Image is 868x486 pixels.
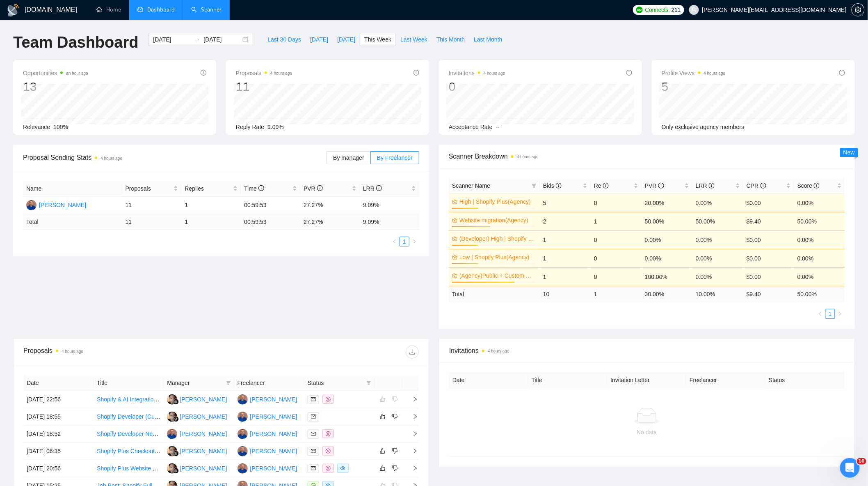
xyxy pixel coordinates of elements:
[236,124,264,130] span: Reply Rate
[662,79,726,94] div: 5
[459,271,535,280] a: (Agency)Public + Custom Apps
[153,35,190,44] input: Start date
[691,7,697,13] span: user
[543,182,562,189] span: Bids
[97,448,264,454] a: Shopify Plus Checkout Optimization & A/B Testing Expert Needed
[304,185,323,192] span: PVR
[378,463,388,473] button: like
[449,345,845,356] span: Invitations
[300,197,360,214] td: 27.27%
[412,239,417,244] span: right
[686,372,765,388] th: Freelancer
[250,464,297,473] div: [PERSON_NAME]
[267,35,301,44] span: Last 30 Days
[241,214,300,230] td: 00:59:53
[794,193,845,212] td: 0.00%
[835,309,845,319] li: Next Page
[645,5,670,14] span: Connects:
[390,446,400,456] button: dislike
[797,182,820,189] span: Score
[180,447,227,456] div: [PERSON_NAME]
[692,249,743,267] td: 0.00%
[406,396,418,402] span: right
[642,267,692,286] td: 100.00%
[692,286,743,302] td: 10.00 %
[185,184,231,193] span: Replies
[23,181,122,197] th: Name
[818,311,823,316] span: left
[94,375,164,391] th: Title
[449,372,528,388] th: Date
[66,71,88,76] time: an hour ago
[23,375,94,391] th: Date
[459,253,535,262] a: Low | Shopify Plus(Agency)
[238,413,297,419] a: AU[PERSON_NAME]
[376,185,382,191] span: info-circle
[626,70,632,76] span: info-circle
[840,458,860,478] iframe: Intercom live chat
[203,35,241,44] input: End date
[591,212,642,230] td: 1
[556,183,562,189] span: info-circle
[380,465,386,472] span: like
[540,193,591,212] td: 5
[13,33,138,52] h1: Team Dashboard
[815,309,825,319] button: left
[642,249,692,267] td: 0.00%
[484,71,505,76] time: 4 hours ago
[436,35,465,44] span: This Month
[406,349,418,355] span: download
[390,237,400,246] button: left
[194,36,200,43] span: swap-right
[173,416,179,422] img: gigradar-bm.png
[267,124,284,130] span: 9.09%
[642,286,692,302] td: 30.00 %
[392,239,397,244] span: left
[392,413,398,420] span: dislike
[167,465,227,471] a: MA[PERSON_NAME]
[449,79,505,94] div: 0
[180,429,227,438] div: [PERSON_NAME]
[317,185,323,191] span: info-circle
[662,124,745,130] span: Only exclusive agency members
[814,183,820,189] span: info-circle
[167,413,227,419] a: MA[PERSON_NAME]
[167,446,177,456] img: MA
[94,391,164,408] td: Shopify & AI Integration Specialist | Store Optimization & Automation Expert
[326,397,331,402] span: dollar
[53,124,68,130] span: 100%
[244,185,264,192] span: Time
[409,237,419,246] button: right
[452,217,458,223] span: crown
[101,156,122,161] time: 4 hours ago
[62,349,83,354] time: 4 hours ago
[340,466,345,471] span: eye
[704,71,726,76] time: 4 hours ago
[126,184,172,193] span: Proposals
[181,181,241,197] th: Replies
[636,7,643,13] img: upwork-logo.png
[378,412,388,422] button: like
[449,68,505,78] span: Invitations
[835,309,845,319] button: right
[452,254,458,260] span: crown
[122,197,182,214] td: 11
[469,33,507,46] button: Last Month
[761,183,766,189] span: info-circle
[496,124,500,130] span: --
[236,79,292,94] div: 11
[642,193,692,212] td: 20.00%
[308,378,363,387] span: Status
[250,395,297,404] div: [PERSON_NAME]
[672,5,681,14] span: 211
[815,309,825,319] li: Previous Page
[310,35,328,44] span: [DATE]
[97,413,249,420] a: Shopify Developer (Custom Development & API Integration)
[390,412,400,422] button: dislike
[306,33,333,46] button: [DATE]
[238,447,297,454] a: AU[PERSON_NAME]
[406,345,419,359] button: download
[122,214,182,230] td: 11
[23,79,88,94] div: 13
[167,430,227,437] a: AU[PERSON_NAME]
